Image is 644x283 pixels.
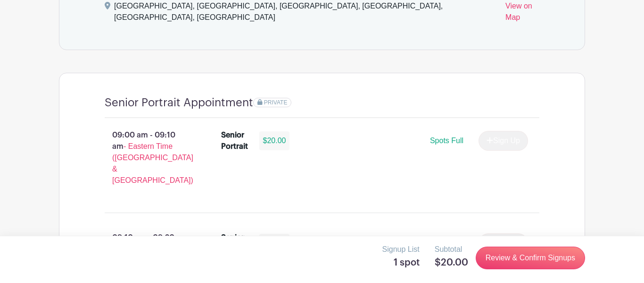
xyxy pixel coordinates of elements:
div: [GEOGRAPHIC_DATA], [GEOGRAPHIC_DATA], [GEOGRAPHIC_DATA], [GEOGRAPHIC_DATA], [GEOGRAPHIC_DATA], [G... [114,0,498,27]
h5: 1 spot [382,257,420,268]
p: Subtotal [435,244,468,255]
h4: Senior Portrait Appointment [105,96,253,110]
div: Senior Portrait [221,129,248,152]
span: - Eastern Time ([GEOGRAPHIC_DATA] & [GEOGRAPHIC_DATA]) [112,142,193,184]
span: Spots Full [430,137,463,145]
a: View on Map [505,0,539,27]
p: Signup List [382,244,420,255]
h5: $20.00 [435,257,468,268]
p: 09:00 am - 09:10 am [90,126,206,190]
div: $20.00 [259,131,290,150]
div: $20.00 [259,234,290,253]
span: PRIVATE [264,99,288,106]
div: Senior Portrait [221,232,248,255]
a: Review & Confirm Signups [476,247,585,269]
